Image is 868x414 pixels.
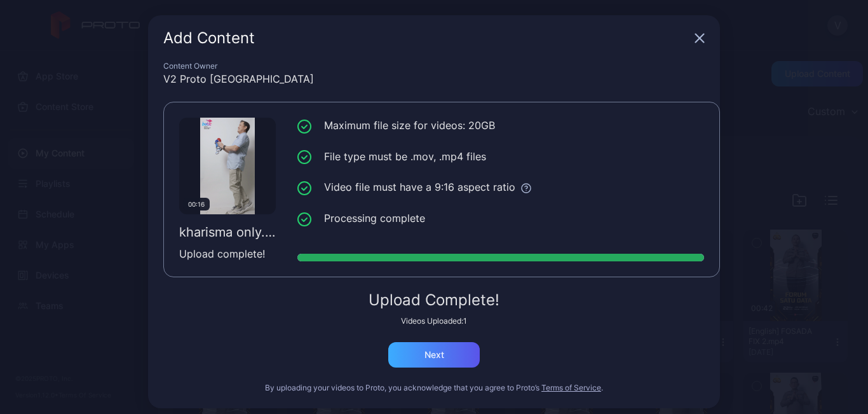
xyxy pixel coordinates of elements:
[179,224,276,240] div: kharisma only.mp4
[297,118,704,134] li: Maximum file size for videos: 20GB
[297,149,704,165] li: File type must be .mov, .mp4 files
[388,342,480,368] button: Next
[163,383,705,393] div: By uploading your videos to Proto, you acknowledge that you agree to Proto’s .
[424,350,444,360] div: Next
[163,316,705,326] div: Videos Uploaded: 1
[297,210,704,226] li: Processing complete
[179,246,276,261] div: Upload complete!
[297,179,704,195] li: Video file must have a 9:16 aspect ratio
[163,31,689,46] div: Add Content
[163,71,705,86] div: V2 Proto [GEOGRAPHIC_DATA]
[541,383,601,393] button: Terms of Service
[183,198,210,210] div: 00:16
[163,61,705,71] div: Content Owner
[163,293,705,308] div: Upload Complete!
